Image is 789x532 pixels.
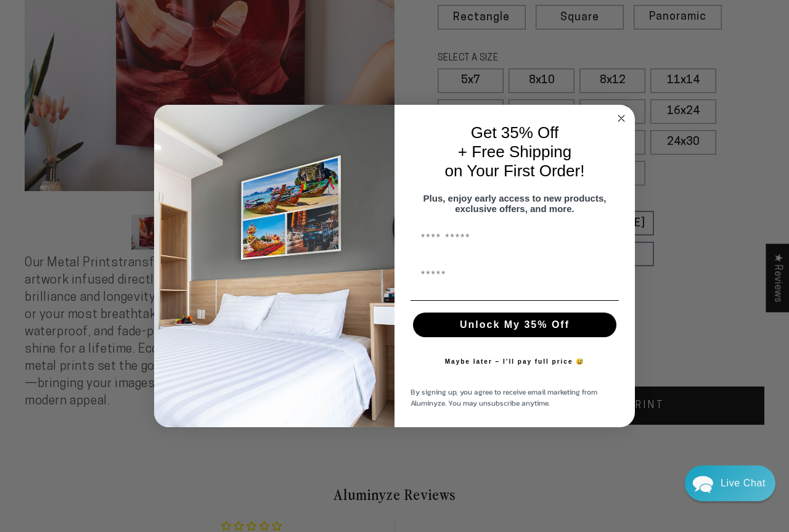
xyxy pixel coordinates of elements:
[685,465,775,501] div: Chat widget toggle
[445,162,585,180] span: on Your First Order!
[423,193,607,214] span: Plus, enjoy early access to new products, exclusive offers, and more.
[471,123,559,142] span: Get 35% Off
[439,350,591,374] button: Maybe later – I’ll pay full price 😅
[614,111,629,126] button: Close dialog
[721,465,766,501] div: Contact Us Directly
[411,387,597,409] span: By signing up, you agree to receive email marketing from Aluminyze. You may unsubscribe anytime.
[413,313,616,337] button: Unlock My 35% Off
[458,142,571,161] span: + Free Shipping
[154,105,394,428] img: 728e4f65-7e6c-44e2-b7d1-0292a396982f.jpeg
